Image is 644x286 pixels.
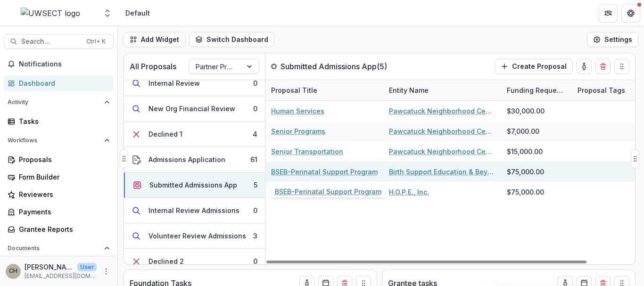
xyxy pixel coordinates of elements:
span: Activity [8,99,100,106]
a: Reynard Program [271,187,328,197]
span: Notifications [19,60,110,68]
button: Drag [631,149,639,168]
a: BSEB-Perinatal Support Program [271,167,378,177]
div: Proposal Title [265,85,323,95]
div: Proposal Title [265,80,383,100]
div: Form Builder [19,172,106,182]
div: Entity Name [383,85,434,95]
a: Reviewers [4,187,114,202]
button: Admissions Application61 [124,147,265,172]
a: Senior Programs [271,126,325,136]
button: Submitted Admissions App5 [124,172,265,198]
button: Open Activity [4,95,114,110]
a: Form Builder [4,169,114,185]
p: Submitted Admissions App ( 5 ) [281,61,387,72]
div: 61 [250,155,257,164]
a: Senior Transportation [271,147,343,156]
div: $30,000.00 [507,106,545,116]
div: 0 [253,205,257,215]
div: Proposal Tags [572,85,631,95]
div: $75,000.00 [507,187,544,197]
div: 5 [254,180,257,190]
button: Drag [614,59,629,74]
div: Funding Requested [501,80,572,100]
div: Proposals [19,155,106,164]
div: Default [125,8,150,18]
button: Open Documents [4,241,114,256]
div: Declined 2 [149,256,184,266]
button: Internal Review Admissions0 [124,198,265,223]
a: Tasks [4,114,114,129]
button: Open Workflows [4,133,114,148]
span: Documents [8,245,100,252]
div: Carli Herz [9,268,17,274]
button: Declined 14 [124,122,265,147]
p: User [77,263,97,271]
div: 0 [253,104,257,114]
a: Proposals [4,152,114,167]
button: Open entity switcher [101,4,114,23]
a: Pawcatuck Neighborhood Center, Inc. [389,106,495,116]
button: Get Help [621,4,640,23]
div: 0 [253,256,257,266]
nav: breadcrumb [122,6,154,20]
div: $7,000.00 [507,126,539,136]
a: Pawcatuck Neighborhood Center, Inc. [389,126,495,136]
div: 4 [253,129,257,139]
div: Volunteer Review Admissions [149,231,246,241]
div: Dashboard [19,78,106,88]
a: H.O.P.E., Inc. [389,187,429,197]
div: Payments [19,207,106,217]
a: Payments [4,204,114,220]
button: Create Proposal [495,59,573,74]
a: Grantee Reports [4,221,114,237]
button: Search... [4,34,114,49]
div: Entity Name [383,80,501,100]
button: New Org Financial Review0 [124,96,265,122]
div: $75,000.00 [507,167,544,177]
button: Drag [120,149,128,168]
div: Internal Review [149,78,200,88]
div: Grantee Reports [19,224,106,234]
a: Pawcatuck Neighborhood Center, Inc. [389,147,495,156]
a: Birth Support Education & Beyond [389,167,495,177]
p: All Proposals [130,61,176,72]
div: Tasks [19,116,106,126]
img: UWSECT logo [21,8,80,19]
p: [EMAIL_ADDRESS][DOMAIN_NAME] [25,272,97,280]
p: [PERSON_NAME] [25,262,74,272]
div: Admissions Application [149,155,225,164]
span: Search... [21,38,81,46]
button: Delete card [595,59,611,74]
button: toggle-assigned-to-me [577,59,592,74]
button: Declined 20 [124,249,265,274]
button: Settings [587,32,638,47]
button: Partners [599,4,618,23]
div: Declined 1 [149,129,182,139]
div: 3 [253,231,257,241]
div: Reviewers [19,189,106,199]
button: Internal Review0 [124,71,265,96]
div: $15,000.00 [507,147,543,156]
button: More [100,266,112,277]
div: Submitted Admissions App [149,180,237,190]
button: Switch Dashboard [189,32,274,47]
button: Add Widget [124,32,185,47]
a: Human Services [271,106,324,116]
div: Ctrl + K [84,36,107,47]
div: New Org Financial Review [149,104,235,114]
a: Dashboard [4,75,114,91]
div: Funding Requested [501,85,572,95]
div: Internal Review Admissions [149,205,239,215]
div: 0 [253,78,257,88]
button: Volunteer Review Admissions3 [124,223,265,249]
button: Notifications [4,57,114,72]
span: Workflows [8,137,100,144]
